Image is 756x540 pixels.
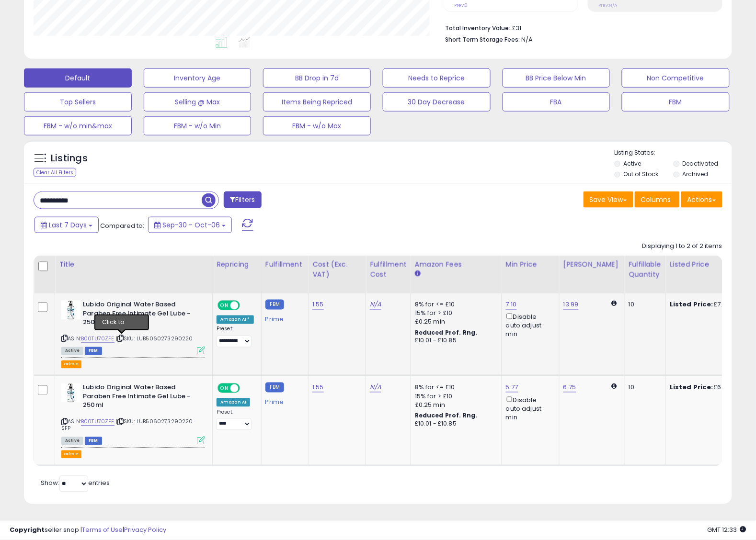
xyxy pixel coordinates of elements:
a: B00TU70ZFE [81,418,115,426]
small: Prev: 0 [454,2,468,8]
div: ASIN: [61,301,205,354]
span: OFF [239,302,254,310]
span: ON [218,384,230,393]
div: Disable auto adjust min [506,312,552,339]
button: admin [61,450,81,459]
div: seller snap | | [10,526,166,535]
button: Inventory Age [144,68,252,88]
button: Non Competitive [622,68,730,88]
button: Top Sellers [24,92,132,112]
span: Compared to: [100,221,144,230]
span: | SKU: LUB5060273290220 [116,335,193,343]
a: B00TU70ZFE [81,335,115,343]
a: 5.77 [506,383,518,393]
button: Actions [681,191,722,208]
div: 10 [629,301,658,309]
button: Last 7 Days [34,217,99,233]
button: Default [24,68,132,88]
div: £0.25 min [415,318,494,326]
div: Min Price [506,259,555,270]
small: Amazon Fees. [415,270,421,278]
b: Lubido Original Water Based Paraben Free Intimate Gel Lube - 250ml [83,301,199,330]
img: 41i9MD+3v9L._SL40_.jpg [61,301,80,320]
div: 15% for > £10 [415,309,494,318]
a: 1.55 [312,300,324,310]
label: Out of Stock [623,170,658,178]
a: 7.10 [506,300,517,310]
button: FBM - w/o min&max [24,116,132,135]
a: N/A [370,300,381,310]
button: FBM - w/o Min [144,116,252,135]
button: 30 Day Decrease [383,92,491,112]
a: N/A [370,383,381,393]
div: 8% for <= £10 [415,301,494,309]
li: £31 [445,22,715,33]
b: Listed Price: [670,300,713,309]
div: Displaying 1 to 2 of 2 items [642,242,722,251]
button: Needs to Reprice [383,68,491,88]
label: Active [623,159,641,168]
div: Preset: [217,326,254,348]
b: Listed Price: [670,383,713,392]
div: Title [59,259,208,270]
label: Archived [683,170,709,178]
span: Show: entries [41,479,110,488]
div: Prime [265,395,301,406]
span: Columns [641,195,671,204]
div: Listed Price [670,259,753,270]
button: admin [61,360,81,369]
a: Terms of Use [82,526,123,535]
div: Prime [265,312,301,324]
a: 13.99 [563,300,579,310]
button: Save View [584,191,633,208]
div: Amazon AI * [217,315,254,324]
a: Privacy Policy [124,526,166,535]
div: £6.75 [670,383,749,392]
div: £10.01 - £10.85 [415,420,494,428]
div: Clear All Filters [34,168,76,177]
strong: Copyright [10,526,45,535]
span: Sep-30 - Oct-06 [162,220,220,230]
p: Listing States: [615,148,733,157]
div: 10 [629,383,658,392]
span: FBM [85,437,102,445]
div: £0.25 min [415,401,494,410]
div: 8% for <= £10 [415,383,494,392]
button: FBA [503,92,610,112]
small: FBM [265,300,284,310]
button: BB Price Below Min [503,68,610,88]
button: FBM - w/o Max [263,116,371,135]
span: All listings currently available for purchase on Amazon [61,437,83,445]
button: Columns [635,191,680,208]
div: 15% for > £10 [415,393,494,401]
div: Fulfillable Quantity [629,259,662,280]
div: Amazon Fees [415,259,498,270]
span: Last 7 Days [49,220,87,230]
div: Disable auto adjust min [506,395,552,422]
b: Lubido Original Water Based Paraben Free Intimate Gel Lube - 250ml [83,383,199,413]
label: Deactivated [683,159,719,168]
div: £7.10 [670,301,749,309]
div: [PERSON_NAME] [563,259,620,270]
span: 2025-10-14 12:33 GMT [708,526,746,535]
b: Reduced Prof. Rng. [415,329,478,337]
div: Amazon AI [217,398,250,407]
button: FBM [622,92,730,112]
a: 1.55 [312,383,324,393]
div: Fulfillment [265,259,304,270]
button: Selling @ Max [144,92,252,112]
b: Reduced Prof. Rng. [415,412,478,420]
span: ON [218,302,230,310]
div: Cost (Exc. VAT) [312,259,362,280]
span: OFF [239,384,254,393]
span: N/A [521,35,533,44]
b: Short Term Storage Fees: [445,35,520,44]
div: ASIN: [61,383,205,444]
img: 41i9MD+3v9L._SL40_.jpg [61,383,80,403]
b: Total Inventory Value: [445,24,510,32]
div: Repricing [217,259,257,270]
small: FBM [265,382,284,393]
span: All listings currently available for purchase on Amazon [61,347,83,355]
div: Fulfillment Cost [370,259,407,280]
span: | SKU: LUB5060273290220-SFP [61,418,196,432]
